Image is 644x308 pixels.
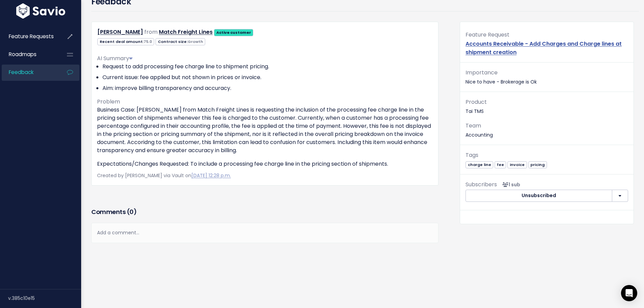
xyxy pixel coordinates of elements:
li: Current issue: fee applied but not shown in prices or invoice. [102,73,433,81]
span: Team [466,122,481,129]
span: from [144,28,158,36]
button: Unsubscribed [466,190,612,202]
span: Feature Request [466,31,509,39]
span: 75.0 [144,39,152,44]
span: Problem [97,98,120,105]
a: pricing [528,161,547,168]
div: v.385c10e15 [8,289,81,307]
p: Business Case: [PERSON_NAME] from Match Freight Lines is requesting the inclusion of the processi... [97,106,433,155]
span: Product [466,98,487,106]
span: Growth [188,39,203,44]
span: Feature Requests [9,33,54,40]
span: 0 [129,208,134,216]
a: [DATE] 12:28 p.m. [191,172,231,179]
span: fee [495,161,506,168]
p: Nice to have - Brokerage is Ok [466,68,628,86]
span: AI Summary [97,54,133,62]
a: Match Freight Lines [159,28,213,36]
span: invoice [507,161,527,168]
span: Feedback [9,69,33,76]
span: charge line [466,161,493,168]
span: <p><strong>Subscribers</strong><br><br> - Ashley Melgarejo<br> </p> [500,181,520,188]
li: Aim: improve billing transparency and accuracy. [102,84,433,92]
li: Request to add processing fee charge line to shipment pricing. [102,63,433,71]
h3: Comments ( ) [91,207,438,217]
span: Created by [PERSON_NAME] via Vault on [97,172,231,179]
span: Recent deal amount: [97,38,154,45]
a: Accounts Receivable - Add Charges and Charge lines at shipment creation [466,40,622,56]
p: Tai TMS [466,97,628,116]
p: Expectations/Changes Requested: To include a processing fee charge line in the pricing section of... [97,160,433,168]
div: Add a comment... [91,223,438,243]
a: fee [495,161,506,168]
strong: Active customer [216,30,251,35]
a: Feedback [2,65,56,80]
p: Accounting [466,121,628,139]
span: Tags [466,151,478,159]
span: Contract size: [156,38,205,45]
a: charge line [466,161,493,168]
img: logo-white.9d6f32f41409.svg [15,3,67,18]
span: Importance [466,69,498,76]
span: Roadmaps [9,51,37,58]
a: [PERSON_NAME] [97,28,143,36]
span: pricing [528,161,547,168]
a: Roadmaps [2,47,56,62]
div: Open Intercom Messenger [621,285,637,301]
span: Subscribers [466,181,497,188]
a: invoice [507,161,527,168]
a: Feature Requests [2,29,56,44]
